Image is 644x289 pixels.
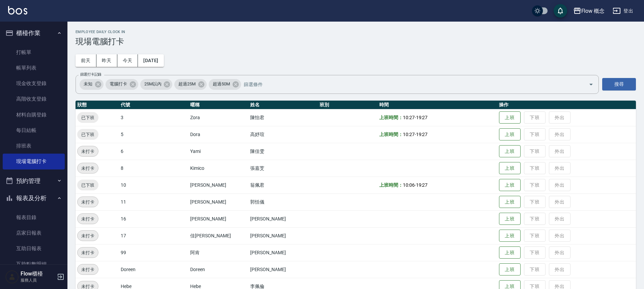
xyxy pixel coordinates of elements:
[188,210,248,227] td: [PERSON_NAME]
[416,182,428,188] span: 19:27
[188,143,248,160] td: Yami
[586,79,596,90] button: Open
[3,241,65,256] a: 互助日報表
[119,160,188,177] td: 8
[570,4,608,18] button: Flow 概念
[80,72,101,77] label: 篩選打卡記錄
[403,115,415,120] span: 10:27
[379,182,403,188] b: 上班時間：
[3,154,65,169] a: 現場電腦打卡
[119,210,188,227] td: 16
[174,79,207,90] div: 超過25M
[3,189,65,207] button: 報表及分析
[3,60,65,76] a: 帳單列表
[242,78,577,90] input: 篩選條件
[188,227,248,244] td: 佳[PERSON_NAME]
[499,179,521,191] button: 上班
[499,111,521,124] button: 上班
[78,215,98,222] span: 未打卡
[119,193,188,210] td: 11
[3,256,65,272] a: 互助點數明細
[318,101,378,109] th: 班別
[499,230,521,242] button: 上班
[248,210,318,227] td: [PERSON_NAME]
[106,79,138,90] div: 電腦打卡
[3,76,65,91] a: 現金收支登錄
[76,54,96,67] button: 前天
[8,6,27,15] img: Logo
[77,131,98,138] span: 已下班
[554,4,567,18] button: save
[78,199,98,206] span: 未打卡
[21,270,55,277] h5: Flow櫃檯
[78,165,98,172] span: 未打卡
[379,132,403,137] b: 上班時間：
[76,37,636,46] h3: 現場電腦打卡
[378,177,497,193] td: -
[378,109,497,126] td: -
[499,196,521,208] button: 上班
[188,261,248,278] td: Doreen
[248,244,318,261] td: [PERSON_NAME]
[248,193,318,210] td: 郭恬儀
[248,177,318,193] td: 翁佩君
[3,210,65,225] a: 報表目錄
[188,193,248,210] td: [PERSON_NAME]
[140,79,173,90] div: 25M以內
[174,81,200,87] span: 超過25M
[77,182,98,189] span: 已下班
[378,101,497,109] th: 時間
[188,160,248,177] td: Kimico
[499,128,521,141] button: 上班
[248,261,318,278] td: [PERSON_NAME]
[119,261,188,278] td: Doreen
[610,5,636,17] button: 登出
[581,7,605,15] div: Flow 概念
[416,132,428,137] span: 19:27
[499,246,521,259] button: 上班
[248,126,318,143] td: 高妤瑄
[78,232,98,239] span: 未打卡
[138,54,164,67] button: [DATE]
[76,30,636,34] h2: Employee Daily Clock In
[209,79,241,90] div: 超過50M
[497,101,636,109] th: 操作
[499,263,521,276] button: 上班
[3,107,65,123] a: 材料自購登錄
[78,148,98,155] span: 未打卡
[248,160,318,177] td: 張嘉芠
[140,81,166,87] span: 25M以內
[248,109,318,126] td: 陳怡君
[80,79,104,90] div: 未知
[403,182,415,188] span: 10:06
[3,91,65,107] a: 高階收支登錄
[3,225,65,241] a: 店家日報表
[119,244,188,261] td: 99
[188,244,248,261] td: 阿肯
[3,172,65,190] button: 預約管理
[499,213,521,225] button: 上班
[119,177,188,193] td: 10
[3,24,65,42] button: 櫃檯作業
[77,114,98,121] span: 已下班
[78,249,98,256] span: 未打卡
[499,145,521,158] button: 上班
[209,81,234,87] span: 超過50M
[106,81,131,87] span: 電腦打卡
[119,143,188,160] td: 6
[248,101,318,109] th: 姓名
[416,115,428,120] span: 19:27
[248,227,318,244] td: [PERSON_NAME]
[188,101,248,109] th: 暱稱
[3,123,65,138] a: 每日結帳
[378,126,497,143] td: -
[499,162,521,175] button: 上班
[188,177,248,193] td: [PERSON_NAME]
[5,270,19,284] img: Person
[119,109,188,126] td: 3
[379,115,403,120] b: 上班時間：
[76,101,119,109] th: 狀態
[80,81,96,87] span: 未知
[119,227,188,244] td: 17
[188,126,248,143] td: Dora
